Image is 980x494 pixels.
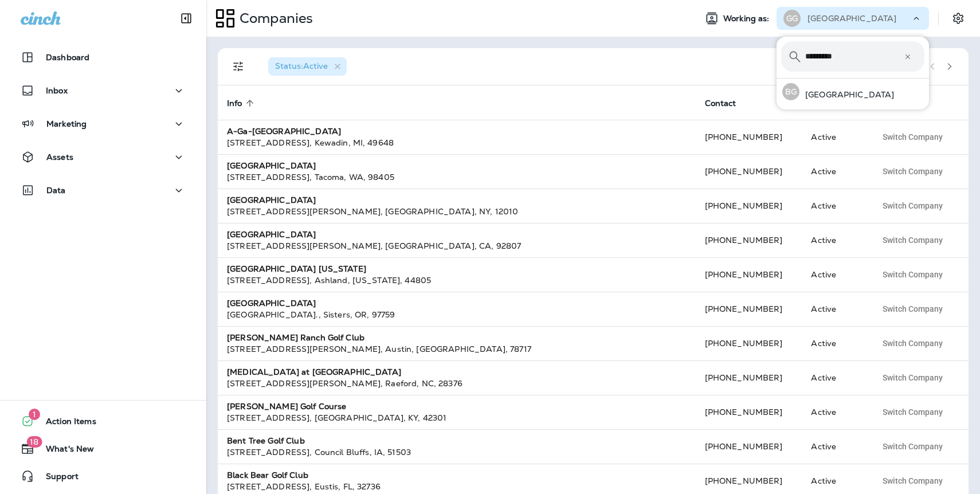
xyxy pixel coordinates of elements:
button: 18What's New [11,437,195,460]
strong: Black Bear Golf Club [227,470,308,480]
div: GG [783,10,801,27]
div: [STREET_ADDRESS][PERSON_NAME] , Austin , [GEOGRAPHIC_DATA] , 78717 [227,343,687,355]
button: Marketing [11,112,195,135]
span: What's New [34,444,94,458]
td: Active [802,292,867,326]
span: Switch Company [883,167,943,175]
p: Assets [46,152,73,162]
div: BG [782,83,799,100]
span: 18 [26,436,42,448]
button: Assets [11,146,195,168]
button: Settings [948,8,969,29]
button: Switch Company [876,369,949,386]
td: [PHONE_NUMBER] [696,326,802,360]
span: Contact [705,99,736,108]
button: Switch Company [876,403,949,421]
strong: [GEOGRAPHIC_DATA] [US_STATE] [227,264,366,274]
td: [PHONE_NUMBER] [696,429,802,464]
button: Switch Company [876,438,949,455]
p: [GEOGRAPHIC_DATA] [807,14,896,23]
p: Dashboard [46,53,89,62]
button: Switch Company [876,472,949,489]
span: Switch Company [883,408,943,416]
td: [PHONE_NUMBER] [696,189,802,223]
button: BG[GEOGRAPHIC_DATA] [777,79,929,105]
span: 1 [29,409,40,420]
span: Switch Company [883,374,943,382]
button: Switch Company [876,163,949,180]
div: [STREET_ADDRESS][PERSON_NAME] , [GEOGRAPHIC_DATA] , CA , 92807 [227,240,687,252]
span: Switch Company [883,202,943,210]
button: Switch Company [876,197,949,214]
button: 1Action Items [11,410,195,433]
div: [STREET_ADDRESS][PERSON_NAME] , Raeford , NC , 28376 [227,378,687,389]
td: Active [802,395,867,429]
td: Active [802,360,867,395]
td: [PHONE_NUMBER] [696,154,802,189]
button: Data [11,179,195,202]
td: [PHONE_NUMBER] [696,223,802,257]
td: Active [802,154,867,189]
div: [STREET_ADDRESS] , Tacoma , WA , 98405 [227,171,687,183]
td: Active [802,223,867,257]
button: Dashboard [11,46,195,69]
td: [PHONE_NUMBER] [696,257,802,292]
p: Data [46,186,66,195]
span: Switch Company [883,305,943,313]
strong: [MEDICAL_DATA] at [GEOGRAPHIC_DATA] [227,367,401,377]
td: Active [802,257,867,292]
strong: [GEOGRAPHIC_DATA] [227,298,316,308]
span: Switch Company [883,236,943,244]
div: [GEOGRAPHIC_DATA]. , Sisters , OR , 97759 [227,309,687,320]
p: Companies [235,10,313,27]
strong: [GEOGRAPHIC_DATA] [227,229,316,240]
button: Switch Company [876,300,949,317]
button: Filters [227,55,250,78]
div: [STREET_ADDRESS] , Kewadin , MI , 49648 [227,137,687,148]
span: Action Items [34,417,96,430]
button: Inbox [11,79,195,102]
div: [STREET_ADDRESS][PERSON_NAME] , [GEOGRAPHIC_DATA] , NY , 12010 [227,206,687,217]
strong: A-Ga-[GEOGRAPHIC_DATA] [227,126,341,136]
td: [PHONE_NUMBER] [696,120,802,154]
p: Inbox [46,86,68,95]
div: [STREET_ADDRESS] , Council Bluffs , IA , 51503 [227,446,687,458]
span: Switch Company [883,133,943,141]
button: Switch Company [876,335,949,352]
span: Switch Company [883,339,943,347]
span: Info [227,99,242,108]
td: Active [802,120,867,154]
button: Switch Company [876,232,949,249]
td: Active [802,429,867,464]
span: Switch Company [883,442,943,450]
td: Active [802,326,867,360]
span: Status : Active [275,61,328,71]
div: [STREET_ADDRESS] , Eustis , FL , 32736 [227,481,687,492]
span: Contact [705,98,751,108]
button: Support [11,465,195,488]
td: [PHONE_NUMBER] [696,395,802,429]
p: [GEOGRAPHIC_DATA] [799,90,894,99]
strong: [GEOGRAPHIC_DATA] [227,160,316,171]
td: [PHONE_NUMBER] [696,360,802,395]
button: Switch Company [876,266,949,283]
div: [STREET_ADDRESS] , [GEOGRAPHIC_DATA] , KY , 42301 [227,412,687,424]
p: Marketing [46,119,87,128]
div: Status:Active [268,57,347,76]
span: Support [34,472,79,485]
strong: [PERSON_NAME] Ranch Golf Club [227,332,364,343]
td: Active [802,189,867,223]
div: [STREET_ADDRESS] , Ashland , [US_STATE] , 44805 [227,275,687,286]
span: Switch Company [883,477,943,485]
strong: Bent Tree Golf Club [227,436,305,446]
button: Collapse Sidebar [170,7,202,30]
span: Switch Company [883,270,943,279]
span: Working as: [723,14,772,23]
button: Switch Company [876,128,949,146]
strong: [GEOGRAPHIC_DATA] [227,195,316,205]
td: [PHONE_NUMBER] [696,292,802,326]
strong: [PERSON_NAME] Golf Course [227,401,347,411]
span: Info [227,98,257,108]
